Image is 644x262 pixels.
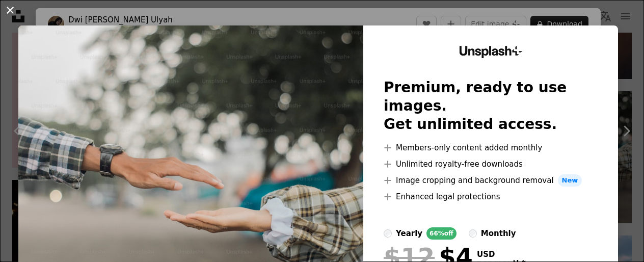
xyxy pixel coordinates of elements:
div: yearly [396,227,422,240]
span: New [558,174,582,187]
div: 66% off [426,227,457,240]
div: monthly [481,227,516,240]
li: Unlimited royalty-free downloads [384,158,598,170]
input: monthly [469,229,477,238]
li: Enhanced legal protections [384,191,598,203]
h2: Premium, ready to use images. Get unlimited access. [384,78,598,134]
li: Image cropping and background removal [384,174,598,187]
span: USD [477,250,526,259]
li: Members-only content added monthly [384,142,598,154]
input: yearly66%off [384,229,392,238]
